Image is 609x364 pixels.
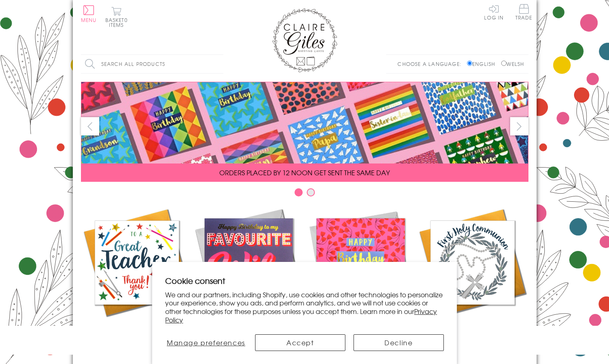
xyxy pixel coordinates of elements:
label: English [467,60,499,68]
span: Manage preferences [167,338,245,347]
img: Claire Giles Greetings Cards [272,8,337,72]
button: Carousel Page 1 (Current Slide) [295,188,303,196]
button: Menu [81,5,97,22]
button: next [510,117,528,135]
span: 0 items [109,16,128,28]
span: ORDERS PLACED BY 12 NOON GET SENT THE SAME DAY [219,168,390,177]
button: Decline [354,334,444,351]
a: Log In [484,4,504,20]
input: Welsh [501,61,506,66]
h2: Cookie consent [165,275,444,286]
p: Choose a language: [397,60,465,68]
button: Basket0 items [105,7,128,27]
a: Trade [515,4,533,22]
span: Academic [116,325,158,334]
button: prev [81,117,99,135]
a: Academic [81,207,193,334]
a: Communion and Confirmation [417,207,528,344]
span: Communion and Confirmation [438,325,507,344]
a: Birthdays [305,207,417,334]
input: Search [215,55,223,73]
span: Trade [515,4,533,20]
input: Search all products [81,55,223,73]
a: New Releases [193,207,305,334]
div: Carousel Pagination [81,188,528,201]
span: Menu [81,16,97,24]
label: Welsh [501,60,524,68]
p: We and our partners, including Shopify, use cookies and other technologies to personalize your ex... [165,290,444,324]
a: Privacy Policy [165,306,437,325]
button: Accept [255,334,345,351]
button: Carousel Page 2 [307,188,315,196]
button: Manage preferences [165,334,247,351]
input: English [467,61,472,66]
